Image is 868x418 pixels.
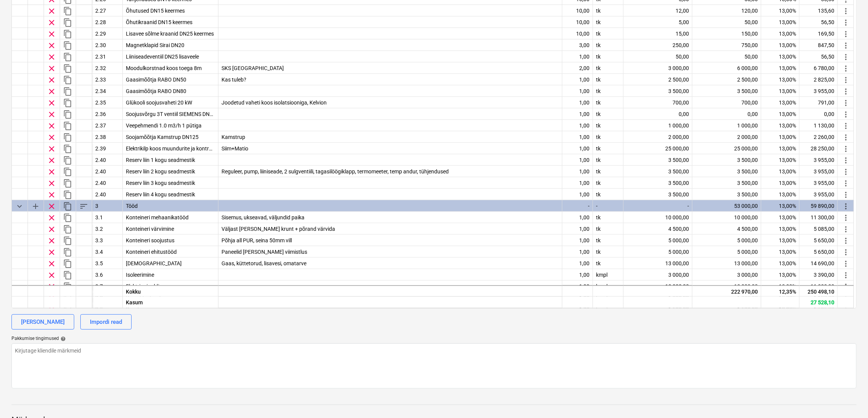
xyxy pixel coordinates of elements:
[63,190,72,199] span: Dubleeri rida
[92,281,123,292] div: 3.7
[562,62,593,74] div: 2,00
[841,52,850,62] span: Rohkem toiminguid
[63,167,72,176] span: Dubleeri rida
[692,39,761,51] div: 750,00
[800,28,838,39] div: 169,50
[47,271,56,280] span: Eemalda rida
[47,202,56,211] span: Eemalda rida
[47,64,56,73] span: Eemalda rida
[63,248,72,257] span: Dubleeri rida
[692,28,761,39] div: 150,00
[624,28,692,39] div: 15,00
[692,74,761,85] div: 2 500,00
[692,200,761,212] div: 53 000,00
[47,259,56,268] span: Eemalda rida
[692,235,761,246] div: 5 000,00
[92,28,123,39] div: 2.29
[221,65,284,71] span: SKS Võru
[562,28,593,39] div: 10,00
[31,202,40,211] span: Lisa reale alamkategooria
[841,29,850,39] span: Rohkem toiminguid
[624,235,692,246] div: 5 000,00
[126,157,195,163] span: Reserv liin 1 kogu seadmestik
[841,121,850,131] span: Rohkem toiminguid
[126,283,162,289] span: Elektripaigaldis
[92,97,123,108] div: 2.35
[841,190,850,199] span: Rohkem toiminguid
[593,143,624,154] div: tk
[692,223,761,235] div: 4 500,00
[692,281,761,292] div: 10 000,00
[624,154,692,166] div: 3 500,00
[593,5,624,16] div: tk
[761,28,800,39] div: 13,00%
[562,154,593,166] div: 1,00
[47,190,56,199] span: Eemalda rida
[15,202,24,211] span: Ahenda kategooria
[761,246,800,258] div: 13,00%
[624,166,692,177] div: 3 500,00
[593,200,624,212] div: -
[562,212,593,223] div: 1,00
[692,285,761,296] div: 222 970,00
[79,202,88,211] span: Sorteeri read kategooriasiseselt
[47,179,56,188] span: Eemalda rida
[221,134,245,140] span: Kamstrup
[761,200,800,212] div: 13,00%
[692,143,761,154] div: 25 000,00
[47,98,56,108] span: Eemalda rida
[47,248,56,257] span: Eemalda rida
[63,98,72,108] span: Dubleeri rida
[800,74,838,85] div: 2 825,00
[63,225,72,234] span: Dubleeri rida
[841,156,850,165] span: Rohkem toiminguid
[221,100,327,106] span: Joodetud vaheti koos isolatsiooniga, Kelvion
[593,51,624,62] div: tk
[800,154,838,166] div: 3 955,00
[841,18,850,27] span: Rohkem toiminguid
[800,97,838,108] div: 791,00
[692,16,761,28] div: 50,00
[21,317,65,327] div: [PERSON_NAME]
[800,281,838,292] div: 11 300,00
[593,131,624,143] div: tk
[63,271,72,280] span: Dubleeri rida
[92,108,123,120] div: 2.36
[126,260,182,266] span: Torutööd
[63,64,72,73] span: Dubleeri rida
[80,314,132,330] button: Impordi read
[47,52,56,62] span: Eemalda rida
[47,133,56,142] span: Eemalda rida
[63,179,72,188] span: Dubleeri rida
[761,85,800,97] div: 13,00%
[624,177,692,189] div: 3 500,00
[841,202,850,211] span: Rohkem toiminguid
[841,248,850,257] span: Rohkem toiminguid
[92,51,123,62] div: 2.31
[562,74,593,85] div: 1,00
[800,62,838,74] div: 6 780,00
[92,235,123,246] div: 3.3
[92,74,123,85] div: 2.33
[126,180,195,186] span: Reserv liin 3 kogu seadmestik
[63,75,72,85] span: Dubleeri rida
[624,62,692,74] div: 3 000,00
[593,166,624,177] div: tk
[11,314,74,330] button: [PERSON_NAME]
[593,212,624,223] div: tk
[63,18,72,27] span: Dubleeri rida
[63,110,72,119] span: Dubleeri rida
[47,75,56,85] span: Eemalda rida
[562,281,593,292] div: 1,00
[126,31,214,37] span: Lisavee sõlme kraanid DN25 keermes
[63,121,72,131] span: Dubleeri rida
[47,156,56,165] span: Eemalda rida
[761,51,800,62] div: 13,00%
[593,28,624,39] div: tk
[221,77,246,83] span: Kas tuleb?
[841,110,850,119] span: Rohkem toiminguid
[692,108,761,120] div: 0,00
[800,16,838,28] div: 56,50
[63,259,72,268] span: Dubleeri rida
[92,16,123,28] div: 2.28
